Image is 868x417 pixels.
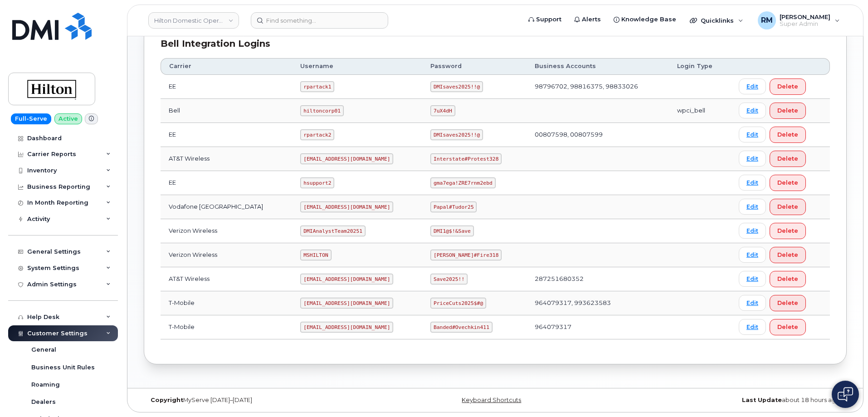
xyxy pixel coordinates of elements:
span: Delete [777,323,798,331]
code: 7uX4dH [430,105,455,116]
div: about 18 hours ago [612,397,847,404]
a: Hilton Domestic Operating Company Inc [148,12,239,29]
td: AT&T Wireless [161,147,292,171]
code: Save2025!! [430,274,468,285]
code: DMIsaves2025!!@ [430,81,483,92]
span: Delete [777,202,798,211]
span: Super Admin [780,20,830,28]
td: EE [161,123,292,147]
input: Find something... [251,12,388,29]
td: 00807598, 00807599 [527,123,669,147]
button: Delete [770,223,806,239]
code: Banded#Ovechkin411 [430,322,492,333]
span: Quicklinks [701,17,734,24]
span: Delete [777,178,798,187]
code: DMI1@$!&Save [430,226,473,236]
code: PriceCuts2025$#@ [430,298,486,309]
button: Delete [770,78,806,95]
a: Edit [739,78,766,94]
span: Delete [777,299,798,307]
span: Delete [777,106,798,115]
td: Verizon Wireless [161,219,292,243]
code: DMIAnalystTeam20251 [300,226,365,236]
code: Interstate#Protest328 [430,153,502,164]
button: Delete [770,247,806,263]
th: Password [422,58,527,74]
code: MSHILTON [300,250,331,260]
td: 287251680352 [527,267,669,291]
span: Delete [777,130,798,139]
div: MyServe [DATE]–[DATE] [144,397,378,404]
a: Edit [739,223,766,239]
td: EE [161,75,292,99]
button: Delete [770,319,806,335]
code: rpartack2 [300,129,334,140]
a: Edit [739,247,766,263]
span: Delete [777,226,798,235]
a: Knowledge Base [607,10,683,29]
code: [PERSON_NAME]#Fire318 [430,250,502,260]
code: DMIsaves2025!!@ [430,129,483,140]
a: Edit [739,127,766,142]
td: 964079317, 993623583 [527,291,669,315]
td: 98796702, 98816375, 98833026 [527,75,669,99]
code: hsupport2 [300,177,334,188]
code: hiltoncorp01 [300,105,343,116]
code: [EMAIL_ADDRESS][DOMAIN_NAME] [300,201,393,212]
code: rpartack1 [300,81,334,92]
td: Vodafone [GEOGRAPHIC_DATA] [161,195,292,219]
a: Keyboard Shortcuts [462,397,521,403]
td: Verizon Wireless [161,243,292,267]
code: [EMAIL_ADDRESS][DOMAIN_NAME] [300,298,393,309]
a: Edit [739,271,766,287]
span: RM [761,15,773,26]
a: Edit [739,103,766,118]
a: Alerts [568,10,607,29]
div: Rachel Miller [751,11,846,29]
td: EE [161,171,292,195]
a: Edit [739,295,766,311]
div: Bell Integration Logins [161,37,830,50]
button: Delete [770,103,806,119]
code: Papal#Tudor25 [430,201,477,212]
th: Business Accounts [527,58,669,74]
span: Delete [777,154,798,163]
img: Open chat [838,387,853,402]
code: [EMAIL_ADDRESS][DOMAIN_NAME] [300,322,393,333]
span: Alerts [582,15,601,24]
strong: Copyright [151,397,183,403]
a: Edit [739,199,766,215]
button: Delete [770,199,806,215]
th: Login Type [669,58,731,74]
a: Support [522,10,568,29]
a: Edit [739,175,766,191]
span: Support [536,15,561,24]
th: Username [292,58,422,74]
span: [PERSON_NAME] [780,13,830,20]
button: Delete [770,271,806,287]
div: Quicklinks [683,11,750,29]
span: Delete [777,82,798,91]
button: Delete [770,175,806,191]
code: [EMAIL_ADDRESS][DOMAIN_NAME] [300,153,393,164]
span: Delete [777,275,798,283]
strong: Last Update [742,397,782,403]
button: Delete [770,295,806,311]
a: Edit [739,151,766,167]
td: 964079317 [527,315,669,339]
button: Delete [770,127,806,143]
td: wpci_bell [669,99,731,123]
code: [EMAIL_ADDRESS][DOMAIN_NAME] [300,274,393,285]
td: Bell [161,99,292,123]
span: Delete [777,250,798,259]
td: T-Mobile [161,315,292,339]
td: AT&T Wireless [161,267,292,291]
td: T-Mobile [161,291,292,315]
span: Knowledge Base [621,15,676,24]
code: gma7ega!ZRE7rnm2ebd [430,177,495,188]
th: Carrier [161,58,292,74]
button: Delete [770,151,806,167]
a: Edit [739,319,766,335]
